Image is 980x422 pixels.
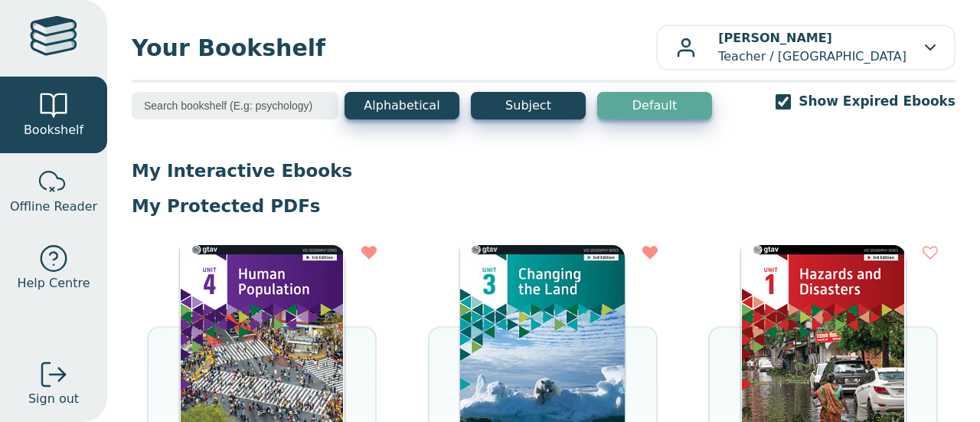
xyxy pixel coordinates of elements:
p: My Protected PDFs [132,195,955,218]
button: Subject [471,92,586,119]
span: Sign out [28,390,79,408]
button: Alphabetical [345,92,459,119]
p: Teacher / [GEOGRAPHIC_DATA] [718,29,906,66]
button: Default [597,92,712,119]
span: Bookshelf [24,121,83,139]
input: Search bookshelf (E.g: psychology) [132,92,338,119]
span: Your Bookshelf [132,31,656,65]
span: Offline Reader [10,198,97,216]
p: My Interactive Ebooks [132,159,955,182]
b: [PERSON_NAME] [718,31,832,45]
button: [PERSON_NAME]Teacher / [GEOGRAPHIC_DATA] [656,25,955,70]
span: Help Centre [17,274,90,293]
label: Show Expired Ebooks [799,92,955,111]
